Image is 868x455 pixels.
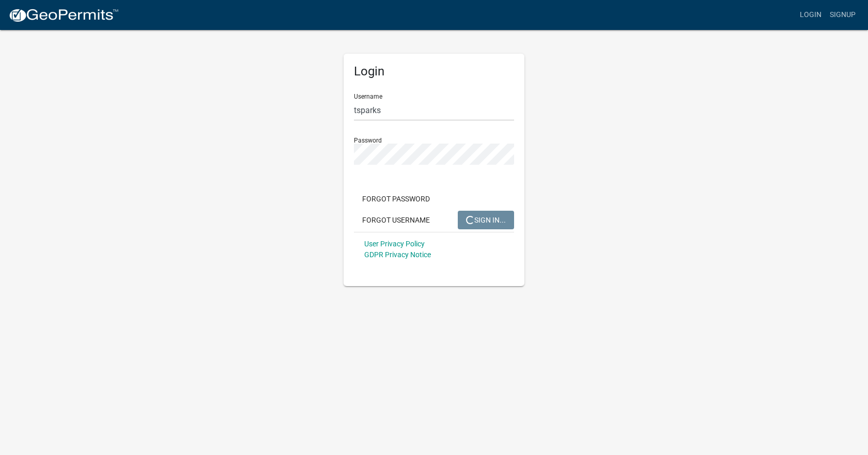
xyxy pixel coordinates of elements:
button: Forgot Password [354,190,438,208]
span: SIGN IN... [466,215,506,224]
a: User Privacy Policy [364,240,425,248]
a: Signup [826,5,860,25]
a: GDPR Privacy Notice [364,250,431,259]
a: Login [796,5,826,25]
h5: Login [354,64,514,79]
button: Forgot Username [354,211,438,229]
button: SIGN IN... [458,211,514,229]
